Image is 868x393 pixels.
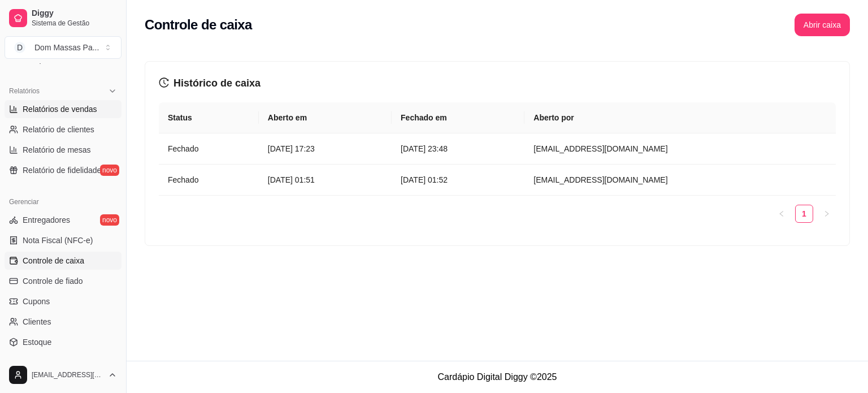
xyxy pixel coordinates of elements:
button: [EMAIL_ADDRESS][DOMAIN_NAME] [5,361,121,388]
article: [DATE] 01:51 [268,174,383,186]
div: Dom Massas Pa ... [34,42,99,53]
td: [EMAIL_ADDRESS][DOMAIN_NAME] [524,133,836,165]
a: Relatório de clientes [5,120,121,139]
span: Clientes [23,316,51,327]
footer: Cardápio Digital Diggy © 2025 [127,361,868,393]
span: Diggy [32,8,117,19]
th: Aberto em [259,102,392,133]
button: Select a team [5,36,121,59]
a: 1 [796,205,813,222]
a: Estoque [5,333,121,351]
span: right [823,210,830,217]
a: Nota Fiscal (NFC-e) [5,231,121,249]
article: [DATE] 01:52 [401,174,515,186]
span: Relatório de clientes [23,124,94,135]
span: left [778,210,785,217]
article: Fechado [168,142,250,155]
span: Relatório de fidelidade [23,165,101,176]
article: [DATE] 17:23 [268,142,383,155]
span: Estoque [23,336,51,348]
h2: Controle de caixa [145,16,252,34]
a: Entregadoresnovo [5,211,121,229]
h3: Histórico de caixa [159,75,836,91]
li: Next Page [818,205,836,223]
span: Entregadores [23,214,70,226]
a: Relatório de mesas [5,141,121,159]
td: [EMAIL_ADDRESS][DOMAIN_NAME] [524,165,836,196]
a: DiggySistema de Gestão [5,5,121,32]
span: Relatórios de vendas [23,103,97,115]
span: Relatório de mesas [23,144,91,156]
button: Abrir caixa [795,14,850,36]
button: left [772,205,791,223]
th: Status [159,102,259,133]
span: Relatórios [9,87,40,96]
span: history [159,77,169,88]
a: Configurações [5,353,121,372]
article: Fechado [168,174,250,186]
a: Relatórios de vendas [5,100,121,118]
div: Gerenciar [5,193,121,211]
li: 1 [795,205,813,223]
span: D [14,42,25,53]
span: Controle de caixa [23,255,84,266]
a: Clientes [5,313,121,331]
th: Aberto por [524,102,836,133]
span: [EMAIL_ADDRESS][DOMAIN_NAME] [32,370,103,379]
a: Controle de caixa [5,252,121,270]
span: Sistema de Gestão [32,19,117,28]
li: Previous Page [772,205,791,223]
span: Cupons [23,296,50,307]
a: Cupons [5,292,121,310]
th: Fechado em [392,102,524,133]
article: [DATE] 23:48 [401,142,515,155]
button: right [818,205,836,223]
span: Controle de fiado [23,275,83,287]
a: Relatório de fidelidadenovo [5,161,121,179]
span: Nota Fiscal (NFC-e) [23,235,93,246]
a: Controle de fiado [5,272,121,290]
